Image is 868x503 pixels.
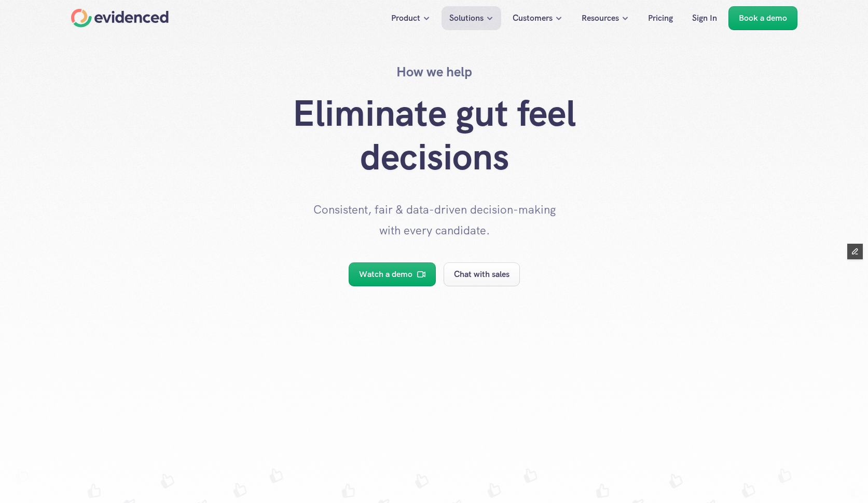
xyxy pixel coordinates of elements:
a: Book a demo [728,6,797,30]
p: Customers [513,11,553,25]
p: Pricing [648,11,673,25]
a: Home [71,9,169,28]
a: Watch a demo [349,262,436,286]
p: Sign In [692,11,717,25]
p: Watch a demo [359,268,412,281]
p: Solutions [449,11,484,25]
button: Edit Framer Content [847,244,863,259]
h1: Eliminate gut feel decisions [227,91,642,179]
p: Book a demo [739,11,787,25]
a: Sign In [684,6,725,30]
p: Consistent, fair & data-driven decision-making with every candidate. [305,200,564,241]
p: Resources [582,11,619,25]
a: Pricing [640,6,681,30]
p: Chat with sales [454,268,509,281]
p: Product [391,11,420,25]
h4: How we help [396,62,472,81]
